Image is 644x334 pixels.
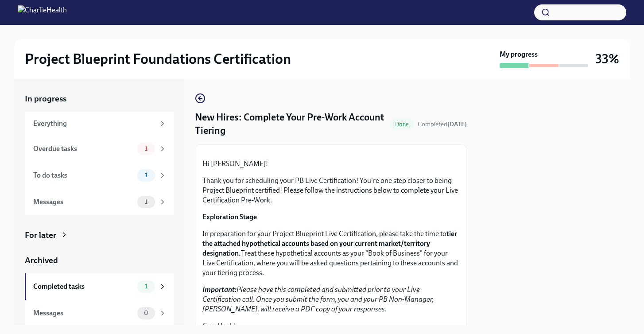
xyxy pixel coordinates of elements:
p: In preparation for your Project Blueprint Live Certification, please take the time to Treat these... [202,229,459,278]
span: 1 [140,172,153,179]
a: To do tasks1 [25,162,174,189]
strong: tier the attached hypothetical accounts based on your current market/territory designation. [202,229,457,257]
span: Completed [418,120,467,128]
h4: New Hires: Complete Your Pre-Work Account Tiering [195,111,386,137]
div: Overdue tasks [33,144,134,154]
a: Archived [25,255,174,266]
div: To do tasks [33,171,134,180]
p: Hi [PERSON_NAME]! [202,159,459,169]
div: Messages [33,197,134,207]
span: 1 [140,283,153,290]
div: Completed tasks [33,282,134,291]
span: Done [390,121,414,128]
h2: Project Blueprint Foundations Certification [25,50,291,68]
strong: [DATE] [447,120,467,128]
h3: 33% [595,51,619,67]
div: Messages [33,308,134,318]
a: Overdue tasks1 [25,136,174,162]
em: Please have this completed and submitted prior to your Live Certification call. Once you submit t... [202,285,434,313]
a: Messages0 [25,300,174,326]
a: For later [25,229,174,241]
a: In progress [25,93,174,105]
span: October 1st, 2025 14:55 [418,120,467,128]
span: 1 [140,198,153,205]
a: Completed tasks1 [25,273,174,300]
div: Everything [33,119,155,128]
strong: Exploration Stage [202,213,257,221]
span: 1 [140,145,153,152]
a: Messages1 [25,189,174,215]
p: Thank you for scheduling your PB Live Certification! You're one step closer to being Project Blue... [202,176,459,205]
a: Everything [25,112,174,136]
strong: My progress [500,50,538,59]
strong: Important: [202,285,237,294]
img: CharlieHealth [18,5,67,19]
span: 0 [139,310,154,316]
div: For later [25,229,56,241]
